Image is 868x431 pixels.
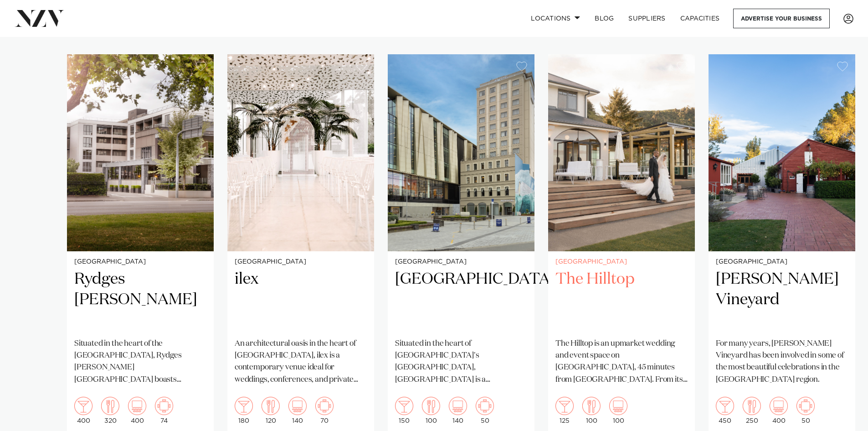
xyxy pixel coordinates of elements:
[395,397,413,415] img: cocktail.png
[235,397,253,415] img: cocktail.png
[74,259,206,265] small: [GEOGRAPHIC_DATA]
[582,397,601,424] div: 100
[101,397,119,415] img: dining.png
[621,9,673,28] a: SUPPLIERS
[128,397,146,415] img: theatre.png
[476,397,494,415] img: meeting.png
[555,338,688,386] p: The Hilltop is an upmarket wedding and event space on [GEOGRAPHIC_DATA], 45 minutes from [GEOGRAP...
[716,269,848,331] h2: [PERSON_NAME] Vineyard
[555,397,574,415] img: cocktail.png
[716,338,848,386] p: For many years, [PERSON_NAME] Vineyard has been involved in some of the most beautiful celebratio...
[476,397,494,424] div: 50
[315,397,334,424] div: 70
[422,397,440,424] div: 100
[262,397,280,424] div: 120
[555,259,688,265] small: [GEOGRAPHIC_DATA]
[235,338,367,386] p: An architectural oasis in the heart of [GEOGRAPHIC_DATA], ilex is a contemporary venue ideal for ...
[227,54,374,251] img: wedding ceremony at ilex cafe in christchurch
[74,397,92,424] div: 400
[555,397,574,424] div: 125
[155,397,173,424] div: 74
[101,397,119,424] div: 320
[770,397,788,415] img: theatre.png
[609,397,627,424] div: 100
[288,397,307,415] img: theatre.png
[235,269,367,331] h2: ilex
[796,397,815,415] img: meeting.png
[74,397,92,415] img: cocktail.png
[587,9,621,28] a: BLOG
[743,397,761,415] img: dining.png
[288,397,307,424] div: 140
[716,397,734,424] div: 450
[395,397,413,424] div: 150
[262,397,280,415] img: dining.png
[449,397,467,424] div: 140
[449,397,467,415] img: theatre.png
[395,269,527,331] h2: [GEOGRAPHIC_DATA]
[422,397,440,415] img: dining.png
[235,397,253,424] div: 180
[733,9,830,28] a: Advertise your business
[743,397,761,424] div: 250
[609,397,627,415] img: theatre.png
[395,338,527,386] p: Situated in the heart of [GEOGRAPHIC_DATA]'s [GEOGRAPHIC_DATA], [GEOGRAPHIC_DATA] is a contempora...
[128,397,146,424] div: 400
[716,397,734,415] img: cocktail.png
[673,9,727,28] a: Capacities
[395,259,527,265] small: [GEOGRAPHIC_DATA]
[74,269,206,331] h2: Rydges [PERSON_NAME]
[15,10,64,26] img: nzv-logo.png
[770,397,788,424] div: 400
[796,397,815,424] div: 50
[524,9,587,28] a: Locations
[716,259,848,265] small: [GEOGRAPHIC_DATA]
[74,338,206,386] p: Situated in the heart of the [GEOGRAPHIC_DATA], Rydges [PERSON_NAME] [GEOGRAPHIC_DATA] boasts spa...
[582,397,601,415] img: dining.png
[155,397,173,415] img: meeting.png
[235,259,367,265] small: [GEOGRAPHIC_DATA]
[555,269,688,331] h2: The Hilltop
[315,397,334,415] img: meeting.png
